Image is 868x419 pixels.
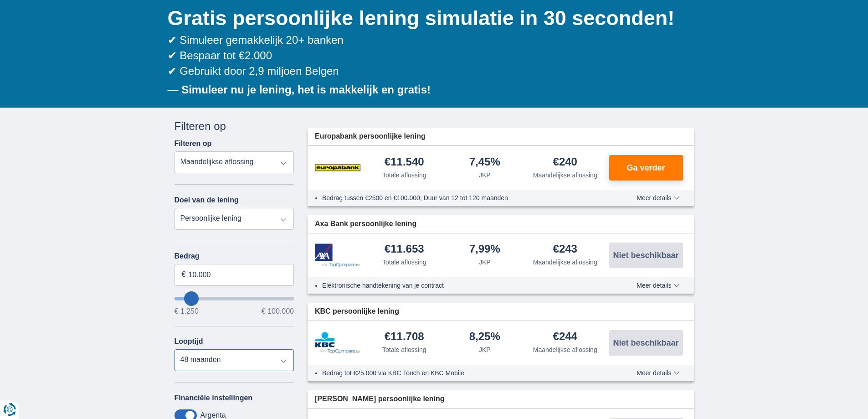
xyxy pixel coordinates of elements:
img: product.pl.alt KBC [315,332,360,354]
span: KBC persoonlijke lening [315,306,399,317]
div: Totale aflossing [382,345,426,354]
span: Niet beschikbaar [613,339,678,347]
div: Maandelijkse aflossing [533,171,597,180]
img: product.pl.alt Axa Bank [315,243,360,268]
span: Meer details [637,282,679,289]
div: JKP [479,171,491,180]
span: Ga verder [627,164,665,172]
div: €11.653 [385,243,424,256]
h1: Gratis persoonlijke lening simulatie in 30 seconden! [168,4,694,32]
div: Maandelijkse aflossing [533,258,597,267]
li: Elektronische handtekening van je contract [322,281,603,290]
label: Filteren op [175,140,212,148]
b: — Simuleer nu je lening, het is makkelijk en gratis! [168,83,431,96]
div: Filteren op [175,119,294,134]
label: Bedrag [175,252,294,260]
div: €11.540 [385,156,424,169]
div: €243 [553,243,577,256]
span: Meer details [637,195,679,201]
span: [PERSON_NAME] persoonlijke lening [315,394,444,404]
div: ✔ Simuleer gemakkelijk 20+ banken ✔ Bespaar tot €2.000 ✔ Gebruikt door 2,9 miljoen Belgen [168,32,694,79]
div: €11.708 [385,331,424,343]
button: Niet beschikbaar [609,330,683,356]
button: Meer details [630,194,686,202]
div: Maandelijkse aflossing [533,345,597,354]
span: € 1.250 [175,308,199,315]
div: JKP [479,258,491,267]
label: Doel van de lening [175,196,239,204]
div: JKP [479,345,491,354]
img: product.pl.alt Europabank [315,156,360,179]
button: Ga verder [609,155,683,181]
li: Bedrag tot €25.000 via KBC Touch en KBC Mobile [322,368,603,378]
span: € 100.000 [262,308,294,315]
span: Meer details [637,370,679,376]
button: Niet beschikbaar [609,243,683,268]
div: €244 [553,331,577,343]
input: wantToBorrow [175,297,294,300]
button: Meer details [630,369,686,377]
span: Axa Bank persoonlijke lening [315,219,416,229]
label: Financiële instellingen [175,394,253,402]
div: 7,45% [469,156,500,169]
label: Looptijd [175,337,203,346]
div: €240 [553,156,577,169]
div: Totale aflossing [382,258,426,267]
button: Meer details [630,282,686,289]
div: Totale aflossing [382,171,426,180]
li: Bedrag tussen €2500 en €100.000; Duur van 12 tot 120 maanden [322,193,603,202]
div: 8,25% [469,331,500,343]
span: € [182,269,186,280]
span: Europabank persoonlijke lening [315,131,426,142]
span: Niet beschikbaar [613,251,678,259]
div: 7,99% [469,243,500,256]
